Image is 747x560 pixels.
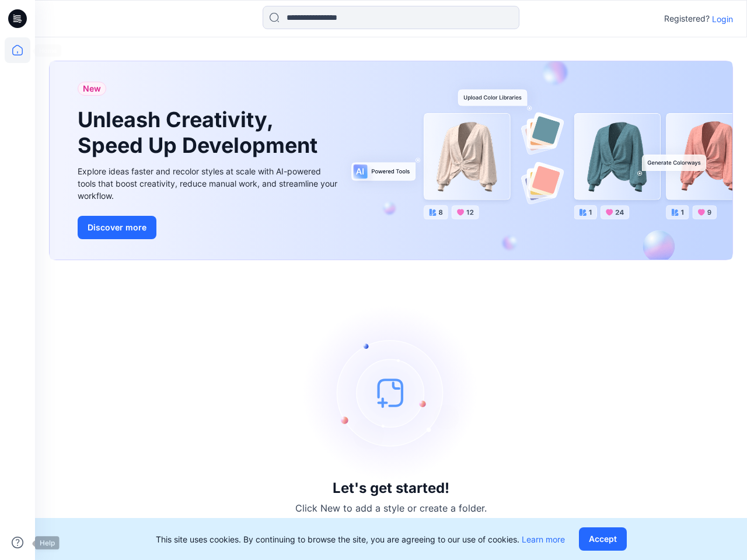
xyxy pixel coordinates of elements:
p: Registered? [664,12,710,26]
span: New [83,82,101,96]
p: Click New to add a style or create a folder. [295,501,487,515]
p: This site uses cookies. By continuing to browse the site, you are agreeing to our use of cookies. [156,533,565,545]
div: Explore ideas faster and recolor styles at scale with AI-powered tools that boost creativity, red... [78,165,340,202]
p: Login [712,13,733,25]
button: Accept [579,527,627,551]
h1: Unleash Creativity, Speed Up Development [78,107,323,157]
a: Learn more [522,534,565,544]
h3: Let's get started! [333,480,449,496]
button: Discover more [78,216,156,239]
img: empty-state-image.svg [303,305,479,480]
a: Discover more [78,216,340,239]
